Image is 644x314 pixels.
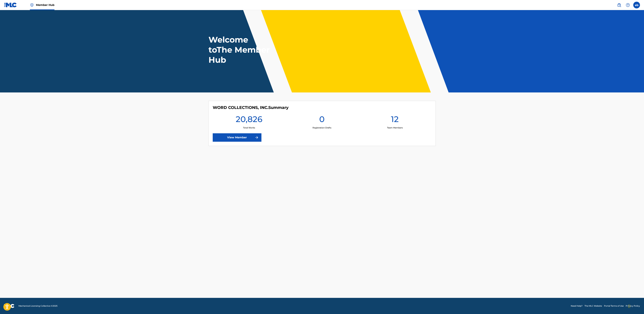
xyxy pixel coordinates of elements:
span: Mechanical Licensing Collective © 2025 [18,304,57,307]
img: MLC Logo [4,3,17,7]
img: logo [4,304,14,308]
img: search [617,3,621,7]
h4: WORD COLLECTIONS, INC. [213,105,288,110]
span: Member Hub [36,3,54,7]
img: Top Rightsholder [30,3,34,7]
a: Privacy Policy [626,304,640,307]
div: Help [625,2,631,8]
h1: 20,826 [236,114,262,126]
h1: Welcome to The Member Hub [209,35,271,65]
div: Drag [628,301,630,311]
p: Registration Drafts [313,126,331,129]
a: Need Help? [571,304,583,307]
h1: 0 [319,114,325,126]
a: Public Search [616,2,622,8]
a: The MLC Website [585,304,602,307]
img: f7272a7cc735f4ea7f67.svg [255,135,259,140]
iframe: Chat Widget [627,298,644,314]
img: help [626,3,630,7]
p: Team Members [387,126,403,129]
div: User Menu [633,2,640,8]
a: Portal Terms of Use [604,304,624,307]
h1: 12 [391,114,399,126]
p: Total Works [243,126,255,129]
a: View Member [213,133,261,142]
